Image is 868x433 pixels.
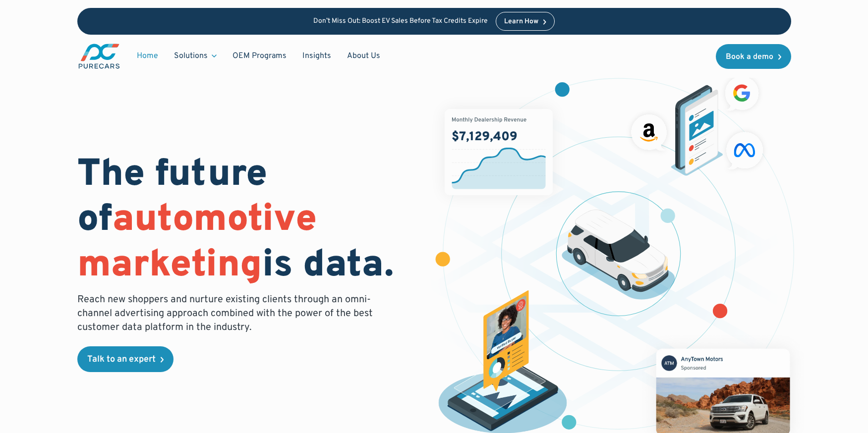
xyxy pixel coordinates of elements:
[174,51,208,61] div: Solutions
[294,47,339,65] a: Insights
[129,47,166,65] a: Home
[726,53,773,61] div: Book a demo
[496,12,555,31] a: Learn How
[313,17,488,26] p: Don’t Miss Out: Boost EV Sales Before Tax Credits Expire
[77,293,379,334] p: Reach new shoppers and nurture existing clients through an omni-channel advertising approach comb...
[77,152,267,244] span: The future of
[77,197,317,289] span: automotive marketing
[716,44,791,69] a: Book a demo
[339,47,388,65] a: About Us
[77,43,121,70] a: main
[77,43,121,70] img: purecars logo
[626,71,768,176] img: ads on social media and advertising partners
[262,242,394,290] span: is data.
[77,346,174,372] a: Talk to an expert
[504,18,538,25] div: Learn How
[562,210,676,300] img: illustration of a vehicle
[225,47,294,65] a: OEM Programs
[445,109,553,195] img: chart showing monthly dealership revenue of $7m
[166,47,225,65] div: Solutions
[87,355,156,364] div: Talk to an expert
